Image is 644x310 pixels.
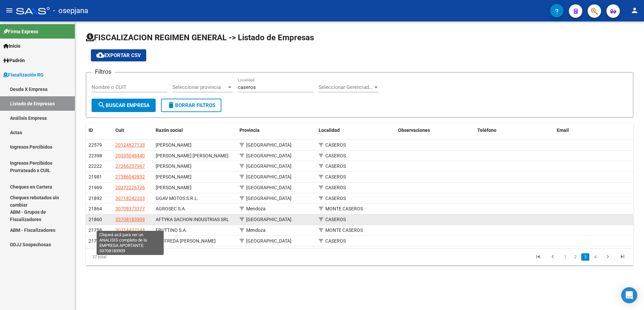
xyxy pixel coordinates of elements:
[580,251,590,263] li: page 3
[89,142,102,148] span: 22579
[3,42,20,50] span: Inicio
[156,196,199,201] span: GGAV MOTOS S.R.L.
[325,142,346,148] span: CASEROS
[156,206,186,211] span: AGROSEC S.A.
[92,99,156,112] button: Buscar Empresa
[631,6,639,14] mat-icon: person
[153,123,237,138] datatable-header-cell: Razón social
[246,227,266,233] span: Mendoza
[395,123,475,138] datatable-header-cell: Observaciones
[319,127,340,133] span: Localidad
[156,174,192,179] span: COSTILLA MAYRA YAMILA
[53,3,88,18] span: - osepjana
[398,127,430,133] span: Observaciones
[246,196,291,201] span: [GEOGRAPHIC_DATA]
[115,142,145,148] span: 20124827133
[246,185,291,190] span: [GEOGRAPHIC_DATA]
[86,123,113,138] datatable-header-cell: ID
[115,227,145,233] span: 30714427144
[581,253,589,261] a: 3
[325,174,346,179] span: CASEROS
[156,153,228,158] span: FERNANDEZ PILONE FEDERICO GASTON
[172,84,227,90] span: Seleccionar provincia
[115,196,145,201] span: 30718242203
[3,28,38,35] span: Firma Express
[96,52,141,58] span: Exportar CSV
[475,123,554,138] datatable-header-cell: Teléfono
[246,217,291,222] span: [GEOGRAPHIC_DATA]
[554,123,633,138] datatable-header-cell: Email
[621,287,637,303] div: Open Intercom Messenger
[246,174,291,179] span: [GEOGRAPHIC_DATA]
[3,71,44,79] span: Fiscalización RG
[325,227,363,233] span: MONTE CASEROS
[319,84,373,90] span: Seleccionar Gerenciador
[115,174,145,179] span: 27386042832
[89,217,102,222] span: 21860
[3,57,25,64] span: Padrón
[325,238,346,244] span: CASEROS
[115,238,145,244] span: 20128059904
[89,206,102,211] span: 21864
[5,6,13,14] mat-icon: menu
[115,163,145,169] span: 27266257967
[86,249,194,265] div: 37 total
[161,99,221,112] button: Borrar Filtros
[96,51,104,59] mat-icon: cloud_download
[477,127,496,133] span: Teléfono
[115,127,124,133] span: Cuit
[92,67,115,76] h3: Filtros
[325,196,346,201] span: CASEROS
[557,127,569,133] span: Email
[246,153,291,158] span: [GEOGRAPHIC_DATA]
[570,251,580,263] li: page 2
[167,102,215,108] span: Borrar Filtros
[239,127,260,133] span: Provincia
[237,123,316,138] datatable-header-cell: Provincia
[532,253,544,261] a: go to first page
[89,174,102,179] span: 21981
[560,251,570,263] li: page 1
[325,153,346,158] span: CASEROS
[156,227,187,233] span: FRUTTINO S.A.
[156,163,192,169] span: GRALATTO ELIANA MURIEL
[89,163,102,169] span: 22222
[246,206,266,211] span: Mendoza
[89,127,93,133] span: ID
[89,227,102,233] span: 21758
[89,153,102,158] span: 22398
[246,163,291,169] span: [GEOGRAPHIC_DATA]
[115,153,145,158] span: 20335048440
[156,127,183,133] span: Razón social
[115,206,145,211] span: 30708373377
[91,49,146,61] button: Exportar CSV
[156,238,216,244] span: LOFFREDA OSVALDO MANUEL
[325,163,346,169] span: CASEROS
[167,101,175,109] mat-icon: delete
[115,185,145,190] span: 20272226726
[546,253,559,261] a: go to previous page
[616,253,629,261] a: go to last page
[89,196,102,201] span: 21892
[246,142,291,148] span: [GEOGRAPHIC_DATA]
[325,206,363,211] span: MONTE CASEROS
[591,253,599,261] a: 4
[316,123,395,138] datatable-header-cell: Localidad
[86,33,314,42] span: FISCALIZACION REGIMEN GENERAL -> Listado de Empresas
[325,217,346,222] span: CASEROS
[89,185,102,190] span: 21969
[98,102,150,108] span: Buscar Empresa
[156,185,192,190] span: RINI JOAQUIN MANUEL
[590,251,600,263] li: page 4
[325,185,346,190] span: CASEROS
[89,238,102,244] span: 21755
[156,142,192,148] span: GONZALEZ RAUL DANIEL
[561,253,569,261] a: 1
[246,238,291,244] span: [GEOGRAPHIC_DATA]
[115,217,145,222] span: 33708183909
[571,253,579,261] a: 2
[601,253,614,261] a: go to next page
[113,123,153,138] datatable-header-cell: Cuit
[156,217,229,222] span: AFTYKA SACHON INDUSTRIAS SRL
[98,101,106,109] mat-icon: search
